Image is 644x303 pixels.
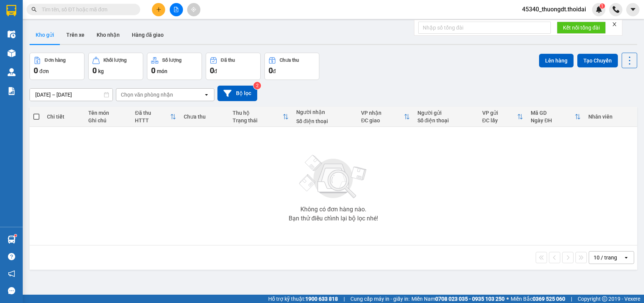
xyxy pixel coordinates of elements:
strong: 1900 633 818 [305,296,338,302]
div: Ngày ĐH [531,117,575,123]
span: 0 [92,66,97,75]
sup: 2 [253,82,261,89]
span: message [8,287,15,294]
div: Chọn văn phòng nhận [121,91,173,98]
div: Trạng thái [233,117,283,123]
span: 0 [151,66,155,75]
button: Tạo Chuyến [577,54,618,67]
sup: 1 [600,3,605,9]
img: logo-vxr [6,5,16,16]
span: món [157,68,167,74]
svg: open [623,255,629,261]
span: search [31,7,37,12]
span: Miền Nam [411,295,505,303]
button: Lên hàng [539,54,574,67]
span: 0 [210,66,214,75]
th: Toggle SortBy [131,107,180,127]
input: Nhập số tổng đài [418,22,551,34]
th: Toggle SortBy [478,107,527,127]
span: Cung cấp máy in - giấy in: [350,295,410,303]
button: Hàng đã giao [126,26,170,44]
span: copyright [602,296,607,301]
button: Bộ lọc [217,86,257,101]
button: Đã thu0đ [206,53,261,80]
div: ĐC giao [361,117,403,123]
img: icon-new-feature [596,6,602,13]
div: Đã thu [135,110,170,116]
button: Trên xe [60,26,91,44]
div: Nhân viên [588,114,633,120]
button: file-add [170,3,183,16]
img: warehouse-icon [8,30,16,38]
span: close [612,22,617,27]
div: VP gửi [482,110,517,116]
button: plus [152,3,165,16]
div: Khối lượng [103,58,127,63]
th: Toggle SortBy [527,107,585,127]
img: warehouse-icon [8,68,16,76]
span: đ [273,68,276,74]
span: Hỗ trợ kỹ thuật: [268,295,338,303]
span: đ [214,68,217,74]
strong: 0708 023 035 - 0935 103 250 [435,296,505,302]
span: notification [8,270,15,277]
div: Người gửi [417,110,475,116]
th: Toggle SortBy [357,107,413,127]
span: đơn [39,68,49,74]
div: Thu hộ [233,110,283,116]
button: Kết nối tổng đài [557,22,606,34]
div: Đơn hàng [45,58,66,63]
button: Khối lượng0kg [88,53,143,80]
span: file-add [174,7,179,12]
img: warehouse-icon [8,49,16,57]
div: Số lượng [162,58,181,63]
button: Số lượng0món [147,53,202,80]
span: caret-down [630,6,636,13]
strong: 0369 525 060 [533,296,565,302]
span: Kết nối tổng đài [563,23,600,32]
span: ⚪️ [506,297,509,300]
div: Đã thu [221,58,235,63]
img: svg+xml;base64,PHN2ZyBjbGFzcz0ibGlzdC1wbHVnX19zdmciIHhtbG5zPSJodHRwOi8vd3d3LnczLm9yZy8yMDAwL3N2Zy... [295,150,371,203]
div: HTTT [135,117,170,123]
div: Ghi chú [88,117,128,123]
div: Mã GD [531,110,575,116]
button: aim [187,3,200,16]
input: Select a date range. [30,89,113,101]
div: Tên món [88,110,128,116]
div: Bạn thử điều chỉnh lại bộ lọc nhé! [289,216,378,222]
span: | [344,295,345,303]
button: Đơn hàng0đơn [30,53,84,80]
div: Số điện thoại [417,117,475,123]
button: Kho nhận [91,26,126,44]
div: Chưa thu [280,58,299,63]
div: ĐC lấy [482,117,517,123]
button: Chưa thu0đ [264,53,319,80]
span: Miền Bắc [511,295,565,303]
span: question-circle [8,253,15,260]
button: caret-down [626,3,639,16]
span: kg [98,68,104,74]
span: 0 [269,66,273,75]
div: VP nhận [361,110,403,116]
sup: 1 [14,234,17,237]
div: 10 / trang [594,254,617,261]
svg: open [203,92,209,98]
span: 45340_thuongdt.thoidai [516,5,592,14]
div: Chi tiết [47,114,81,120]
th: Toggle SortBy [229,107,292,127]
span: plus [156,7,161,12]
img: solution-icon [8,87,16,95]
div: Không có đơn hàng nào. [300,206,366,212]
span: 0 [34,66,38,75]
input: Tìm tên, số ĐT hoặc mã đơn [42,5,131,14]
img: phone-icon [613,6,619,13]
div: Chưa thu [184,114,225,120]
span: aim [191,7,196,12]
button: Kho gửi [30,26,60,44]
span: 1 [601,3,603,9]
div: Người nhận [296,109,353,115]
div: Số điện thoại [296,118,353,124]
img: warehouse-icon [8,236,16,244]
span: | [571,295,572,303]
